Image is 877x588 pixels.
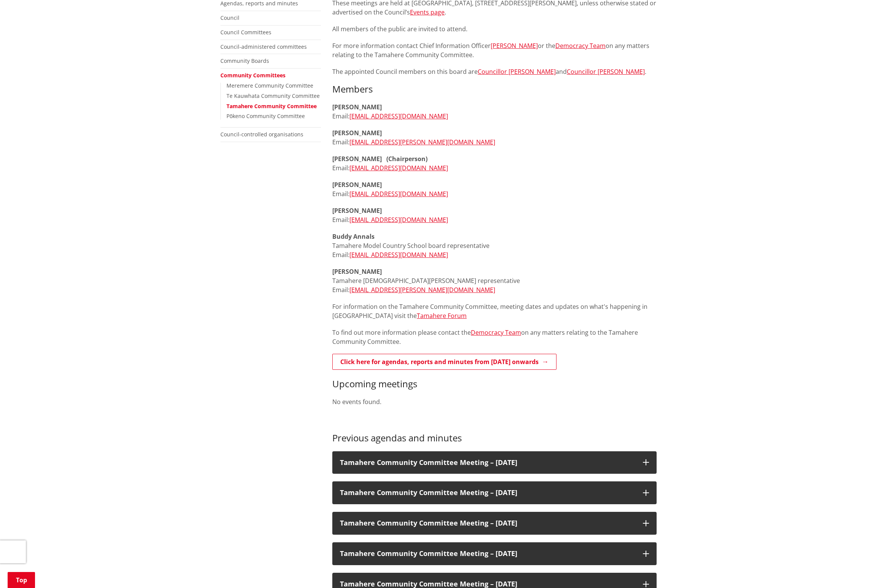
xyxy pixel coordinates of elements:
[340,550,635,558] h3: Tamahere Community Committee Meeting – [DATE]
[349,164,448,172] a: [EMAIL_ADDRESS][DOMAIN_NAME]
[220,14,239,21] a: Council
[220,72,285,79] a: Community Committees
[332,206,382,215] strong: [PERSON_NAME]
[332,128,657,147] p: Email:
[220,131,303,138] a: Council-controlled organisations
[340,459,635,467] h3: Tamahere Community Committee Meeting – [DATE]
[332,379,657,390] h3: Upcoming meetings
[332,84,657,95] h3: Members
[340,519,635,527] h3: Tamahere Community Committee Meeting – [DATE]
[332,206,657,224] p: Email:
[332,232,375,241] strong: Buddy Annals
[410,8,445,16] a: Events page
[471,328,521,337] a: Democracy Team
[340,580,635,588] h3: Tamahere Community Committee Meeting – [DATE]
[349,138,495,146] a: [EMAIL_ADDRESS][PERSON_NAME][DOMAIN_NAME]
[842,556,869,583] iframe: Messenger Launcher
[332,354,556,370] a: Click here for agendas, reports and minutes from [DATE] onwards
[226,112,305,120] a: Pōkeno Community Committee
[332,67,657,76] p: The appointed Council members on this board are and .
[332,328,657,346] p: To find out more information please contact the on any matters relating to the Tamahere Community...
[220,29,271,36] a: Council Committees
[332,129,382,137] strong: [PERSON_NAME]
[491,42,538,50] a: [PERSON_NAME]
[567,67,645,76] a: Councillor [PERSON_NAME]
[226,82,313,89] a: Meremere Community Committee
[478,67,556,76] a: Councillor [PERSON_NAME]
[332,267,657,294] p: Tamahere [DEMOGRAPHIC_DATA][PERSON_NAME] representative Email:
[349,216,448,224] a: [EMAIL_ADDRESS][DOMAIN_NAME]
[332,103,382,111] strong: [PERSON_NAME]
[349,286,495,294] a: [EMAIL_ADDRESS][PERSON_NAME][DOMAIN_NAME]
[332,180,657,198] p: Email:
[332,267,382,276] strong: [PERSON_NAME]
[332,41,657,59] p: For more information contact Chief Information Officer or the on any matters relating to the Tama...
[332,232,657,259] p: Tamahere Model Country School board representative Email:
[332,397,657,406] p: No events found.
[349,251,448,259] a: [EMAIL_ADDRESS][DOMAIN_NAME]
[332,102,657,121] p: Email:
[332,154,657,173] p: Email:
[332,155,427,163] strong: [PERSON_NAME] (Chairperson)
[220,43,307,50] a: Council-administered committees
[417,312,467,320] a: Tamahere Forum
[349,112,448,120] a: [EMAIL_ADDRESS][DOMAIN_NAME]
[332,302,657,320] p: For information on the Tamahere Community Committee, meeting dates and updates on what's happenin...
[332,24,657,34] p: All members of the public are invited to attend.
[332,433,657,444] h3: Previous agendas and minutes
[220,57,269,64] a: Community Boards
[555,42,606,50] a: Democracy Team
[332,181,382,189] strong: [PERSON_NAME]
[226,102,317,110] a: Tamahere Community Committee
[340,489,635,497] h3: Tamahere Community Committee Meeting – [DATE]
[226,92,320,99] a: Te Kauwhata Community Committee
[8,572,35,588] a: Top
[349,190,448,198] a: [EMAIL_ADDRESS][DOMAIN_NAME]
